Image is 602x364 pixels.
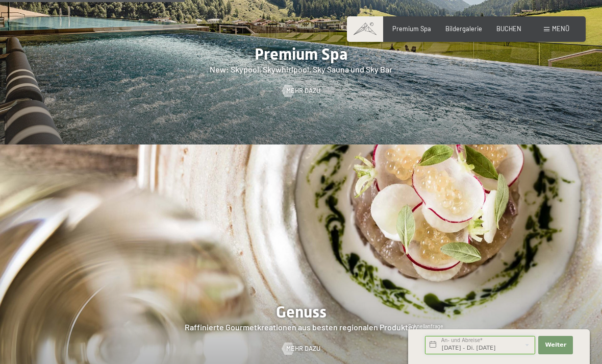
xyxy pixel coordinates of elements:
a: Premium Spa [392,25,431,33]
button: Weiter [538,336,573,354]
a: Bildergalerie [445,25,482,33]
span: Mehr dazu [286,86,320,95]
span: Schnellanfrage [408,323,443,329]
span: Menü [552,25,569,33]
a: BUCHEN [496,25,521,33]
a: Mehr dazu [282,344,320,353]
span: Mehr dazu [286,344,320,353]
span: Weiter [545,341,566,349]
a: Mehr dazu [282,86,320,95]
